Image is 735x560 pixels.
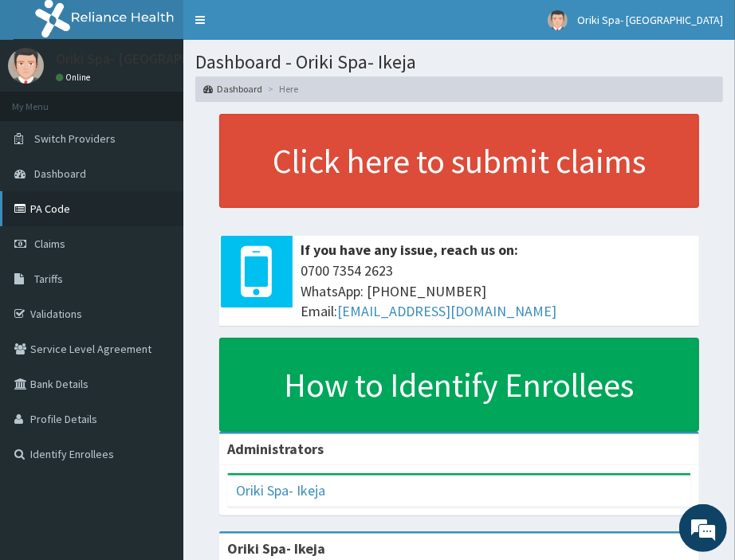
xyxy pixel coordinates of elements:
a: Click here to submit claims [219,114,699,208]
b: If you have any issue, reach us on: [301,241,518,259]
span: Dashboard [34,166,86,181]
p: Oriki Spa- [GEOGRAPHIC_DATA] [56,52,250,66]
span: Tariffs [34,272,63,286]
span: Oriki Spa- [GEOGRAPHIC_DATA] [577,13,723,27]
a: Dashboard [203,82,262,96]
img: User Image [8,48,44,84]
a: Online [56,72,94,83]
span: 0700 7354 2623 WhatsApp: [PHONE_NUMBER] Email: [301,260,691,322]
h1: Dashboard - Oriki Spa- Ikeja [195,52,723,72]
a: How to Identify Enrollees [219,338,699,432]
li: Here [264,82,298,96]
strong: Oriki Spa- Ikeja [227,539,325,558]
a: [EMAIL_ADDRESS][DOMAIN_NAME] [337,302,556,320]
b: Administrators [227,440,324,458]
img: User Image [548,10,568,30]
span: Switch Providers [34,131,116,146]
a: Oriki Spa- Ikeja [236,481,325,499]
span: Claims [34,237,65,251]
